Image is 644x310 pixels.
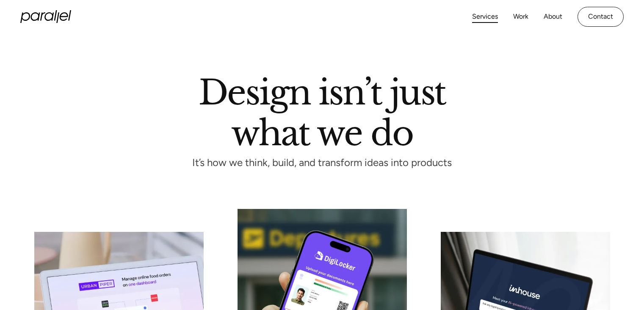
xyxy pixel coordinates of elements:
[544,11,562,23] a: About
[20,10,71,23] a: home
[513,11,528,23] a: Work
[578,7,624,27] a: Contact
[199,76,446,146] h1: Design isn’t just what we do
[177,159,467,166] p: It’s how we think, build, and transform ideas into products
[472,11,498,23] a: Services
